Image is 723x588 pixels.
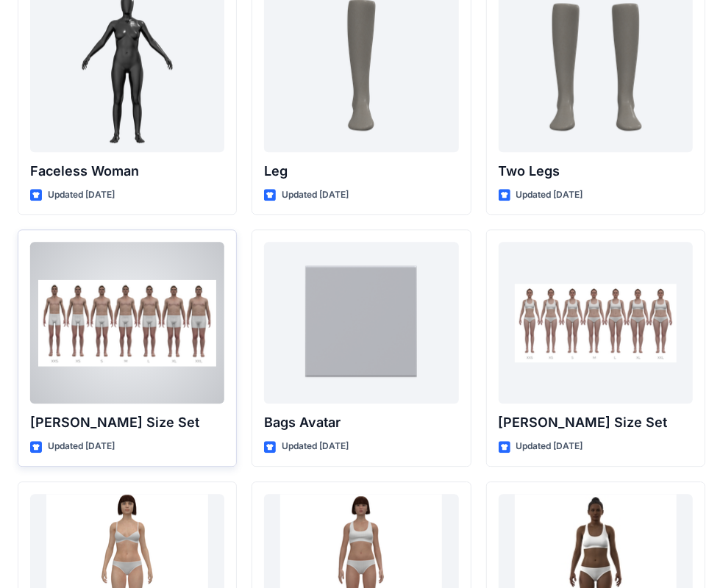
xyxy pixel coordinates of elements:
p: [PERSON_NAME] Size Set [499,412,693,433]
p: Faceless Woman [30,161,224,182]
a: Bags Avatar [264,242,458,404]
a: Olivia Size Set [499,242,693,404]
p: Updated [DATE] [282,187,349,203]
a: Oliver Size Set [30,242,224,404]
p: Leg [264,161,458,182]
p: Updated [DATE] [282,439,349,454]
p: Updated [DATE] [516,439,583,454]
p: Two Legs [499,161,693,182]
p: [PERSON_NAME] Size Set [30,412,224,433]
p: Bags Avatar [264,412,458,433]
p: Updated [DATE] [516,187,583,203]
p: Updated [DATE] [48,439,115,454]
p: Updated [DATE] [48,187,115,203]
